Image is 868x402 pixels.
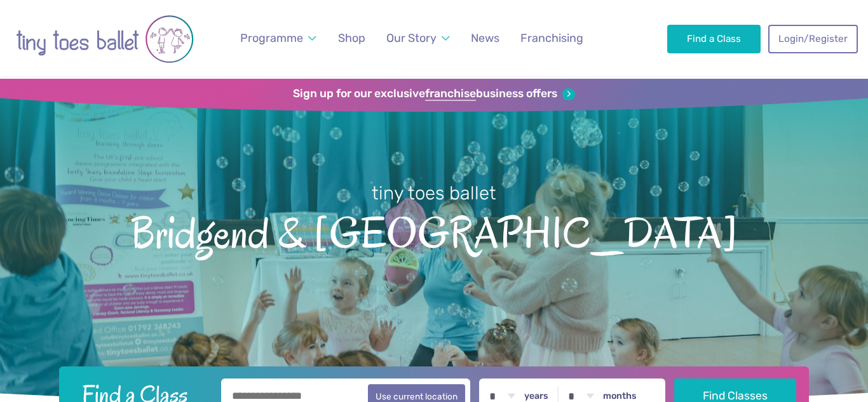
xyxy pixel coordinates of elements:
a: News [465,24,505,53]
span: Bridgend & [GEOGRAPHIC_DATA] [22,206,846,257]
img: tiny toes ballet [16,8,194,70]
small: tiny toes ballet [372,182,496,204]
span: Our Story [386,31,437,44]
a: Programme [234,24,322,53]
a: Our Story [381,24,456,53]
label: months [603,391,637,402]
a: Shop [332,24,371,53]
span: Programme [240,31,303,44]
a: Find a Class [667,25,761,53]
span: Shop [338,31,365,44]
span: News [471,31,499,44]
a: Login/Register [768,25,857,53]
a: Franchising [515,24,589,53]
strong: franchise [425,87,476,101]
label: years [524,391,548,402]
a: Sign up for our exclusivefranchisebusiness offers [293,87,574,101]
span: Franchising [520,31,583,44]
